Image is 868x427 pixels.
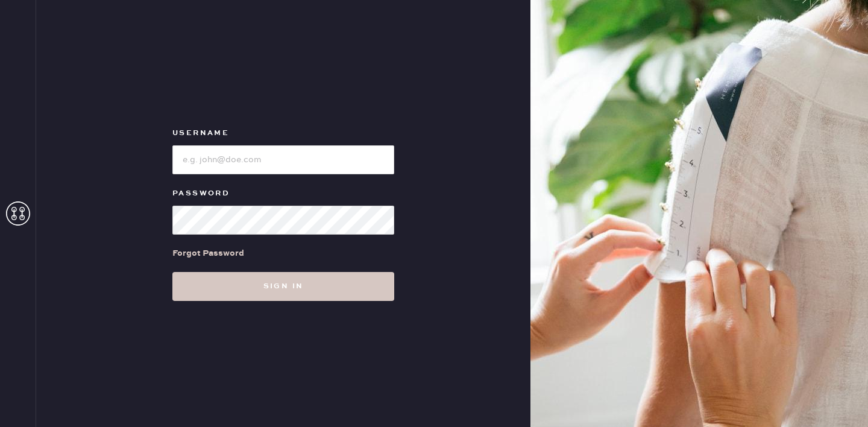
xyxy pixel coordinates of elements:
button: Sign in [172,272,394,301]
label: Username [172,126,394,141]
div: Forgot Password [172,247,244,260]
label: Password [172,186,394,201]
a: Forgot Password [172,235,244,272]
input: e.g. john@doe.com [172,145,394,174]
